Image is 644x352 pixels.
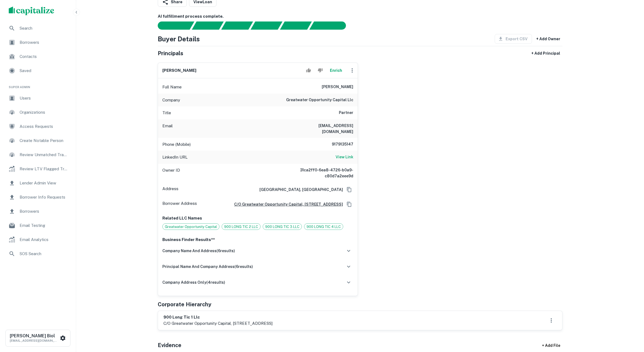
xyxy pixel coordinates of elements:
[158,49,183,57] h5: Principals
[20,251,68,257] span: SOS Search
[534,34,562,44] button: + Add Owner
[309,21,352,30] div: AI fulfillment process complete.
[20,222,68,229] span: Email Testing
[250,21,282,30] div: Principals found, AI now looking for contact information...
[151,21,192,30] div: Sending borrower request to AI...
[20,67,68,74] span: Saved
[4,205,72,218] a: Borrowers
[162,110,171,116] p: Title
[222,224,260,230] span: 900 LONG TIC 2 LLC
[20,39,68,46] span: Borrowers
[321,141,353,148] h6: 9179135147
[4,162,72,175] a: Review LTV Flagged Transactions
[315,65,325,76] button: Reject
[162,264,253,270] h6: principal name and company address ( 6 results)
[20,236,68,243] span: Email Analytics
[162,200,197,208] p: Borrower Address
[532,341,570,350] div: + Add File
[162,248,235,254] h6: company name and address ( 6 results)
[4,22,72,35] div: Search
[5,330,70,347] button: [PERSON_NAME] Biol[EMAIL_ADDRESS][DOMAIN_NAME]
[192,21,224,30] div: Your request is received and processing...
[9,7,54,15] img: capitalize-logo.png
[162,215,353,221] p: Related LLC Names
[288,167,353,179] h6: 31ca2ff0-6ea8-4726-b0a9-c80d7a2eee9d
[162,167,180,179] p: Owner ID
[336,154,353,160] h6: View Link
[4,64,72,77] a: Saved
[20,123,68,130] span: Access Requests
[162,279,225,285] h6: company address only ( 4 results)
[20,152,68,158] span: Review Unmatched Transactions
[263,224,302,230] span: 900 LONG TIC 3 LLC
[4,148,72,161] a: Review Unmatched Transactions
[4,78,72,92] li: Super Admin
[20,166,68,172] span: Review LTV Flagged Transactions
[20,25,68,32] span: Search
[20,53,68,60] span: Contacts
[163,320,273,327] p: c/o greatwater opportunity capital, [STREET_ADDRESS]
[255,187,343,193] h6: [GEOGRAPHIC_DATA], [GEOGRAPHIC_DATA]
[4,134,72,147] a: Create Notable Person
[162,154,188,160] p: LinkedIn URL
[339,110,353,116] h6: Partner
[20,208,68,215] span: Borrowers
[4,233,72,246] a: Email Analytics
[4,36,72,49] a: Borrowers
[4,247,72,260] a: SOS Search
[162,186,178,194] p: Address
[336,154,353,160] a: View Link
[4,120,72,133] a: Access Requests
[20,194,68,200] span: Borrower Info Requests
[4,191,72,204] a: Borrower Info Requests
[10,334,59,338] h6: [PERSON_NAME] Biol
[286,97,353,103] h6: greatwater opportunity capital llc
[20,180,68,186] span: Lender Admin View
[162,67,196,74] h6: [PERSON_NAME]
[322,84,353,90] h6: [PERSON_NAME]
[304,224,343,230] span: 900 LONG TIC 4 LLC
[162,97,180,103] p: Company
[4,177,72,190] div: Lender Admin View
[327,65,345,76] button: Enrich
[230,201,343,207] a: c/o greatwater opportunity capital, [STREET_ADDRESS]
[4,219,72,232] a: Email Testing
[4,92,72,105] a: Users
[163,224,219,230] span: Greatwater Opportunity Capital
[162,84,182,90] p: Full Name
[280,21,312,30] div: Principals found, still searching for contact information. This may take time...
[288,123,353,135] h6: [EMAIL_ADDRESS][DOMAIN_NAME]
[162,141,191,148] p: Phone (Mobile)
[617,308,644,335] iframe: Chat Widget
[345,186,353,194] button: Copy Address
[4,50,72,63] a: Contacts
[158,13,562,20] h6: AI fulfillment process complete.
[158,34,200,44] h4: Buyer Details
[20,137,68,144] span: Create Notable Person
[158,341,181,349] h5: Evidence
[345,200,353,208] button: Copy Address
[158,300,211,308] h5: Corporate Hierarchy
[4,106,72,119] a: Organizations
[20,109,68,116] span: Organizations
[162,123,173,135] p: Email
[304,65,313,76] button: Accept
[529,48,562,58] button: + Add Principal
[221,21,253,30] div: Documents found, AI parsing details...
